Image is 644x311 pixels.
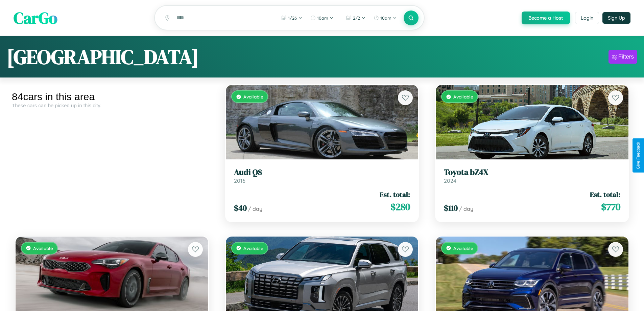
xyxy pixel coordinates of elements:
span: / day [459,205,473,212]
span: 2016 [234,177,245,184]
button: 2/2 [343,13,369,23]
button: Become a Host [522,12,570,24]
button: 10am [370,13,400,23]
span: Available [243,245,263,251]
span: $ 40 [234,202,247,214]
button: 10am [307,13,337,23]
span: Est. total: [380,190,410,199]
span: Est. total: [590,190,620,199]
span: Available [243,94,263,99]
div: These cars can be picked up in this city. [12,103,212,108]
h3: Toyota bZ4X [444,168,620,177]
div: Filters [618,53,634,60]
div: Give Feedback [636,142,641,169]
button: 1/26 [278,13,306,23]
span: 2024 [444,177,456,184]
span: 10am [317,15,328,21]
span: 1 / 26 [288,15,297,21]
span: 2 / 2 [353,15,360,21]
span: 10am [380,15,391,21]
span: CarGo [14,7,57,29]
div: 84 cars in this area [12,91,212,103]
span: $ 110 [444,202,458,214]
button: Filters [609,50,637,64]
h3: Audi Q8 [234,168,410,177]
a: Toyota bZ4X2024 [444,168,620,184]
a: Audi Q82016 [234,168,410,184]
button: Sign Up [602,12,630,24]
span: $ 770 [601,200,620,214]
span: Available [453,245,473,251]
h1: [GEOGRAPHIC_DATA] [7,43,199,71]
span: $ 280 [390,200,410,214]
span: Available [33,245,53,251]
button: Login [575,12,599,24]
span: / day [248,205,262,212]
span: Available [453,94,473,99]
